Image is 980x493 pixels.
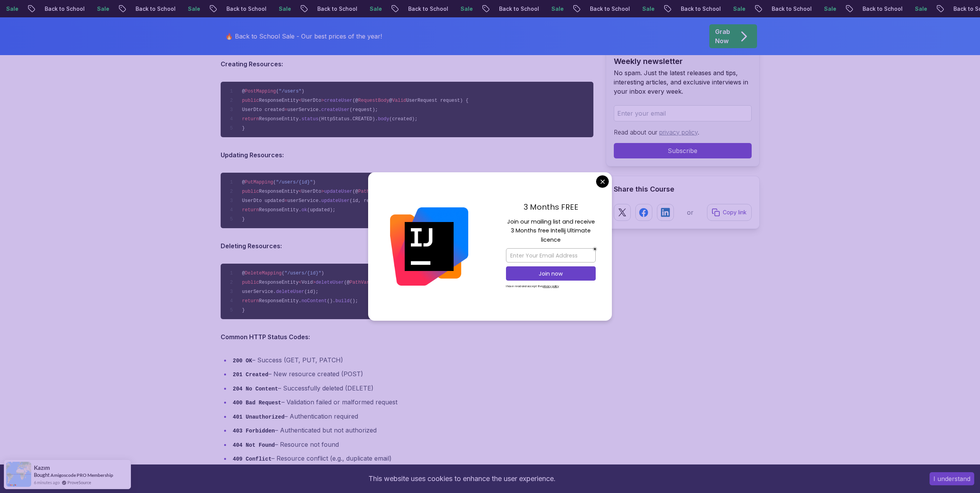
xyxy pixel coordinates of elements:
[2,5,54,13] p: Back to School
[418,5,442,13] p: Sale
[242,217,245,222] span: }
[231,397,593,408] li: – Validation failed or malformed request
[327,298,335,304] span: ().
[358,98,389,103] span: RequestBody
[365,5,418,13] p: Back to School
[242,207,259,213] span: return
[614,105,752,121] input: Enter your email
[723,209,747,216] p: Copy link
[233,358,252,364] code: 200 OK
[302,98,321,103] span: UserDto
[911,5,963,13] p: Back to School
[614,184,752,195] h2: Share this Course
[34,464,50,471] span: kazım
[259,189,299,194] span: ResponseEntity
[145,5,170,13] p: Sale
[781,5,806,13] p: Sale
[707,204,752,221] button: Copy link
[6,462,31,487] img: provesource social proof notification image
[233,442,275,448] code: 404 Not Found
[638,5,690,13] p: Back to School
[221,242,282,250] strong: Deleting Resources:
[67,479,91,486] a: ProveSource
[50,472,113,478] a: Amigoscode PRO Membership
[34,479,60,486] span: 6 minutes ago
[279,89,302,94] span: "/users"
[242,189,259,194] span: public
[690,5,715,13] p: Sale
[276,89,279,94] span: (
[242,308,245,313] span: }
[245,180,273,185] span: PutMapping
[242,289,276,294] span: userService.
[302,89,304,94] span: )
[614,68,752,96] p: No spam. Just the latest releases and tips, interesting articles, and exclusive interviews in you...
[242,107,284,113] span: UserDto created
[225,32,382,41] p: 🔥 Back to School Sale - Our best prices of the year!
[324,189,353,194] span: updateUser
[287,107,321,113] span: userService.
[389,98,392,103] span: @
[242,98,259,103] span: public
[287,198,321,204] span: userService.
[233,372,268,378] code: 201 Created
[302,298,327,304] span: noContent
[302,207,307,213] span: ok
[245,89,276,94] span: PostMapping
[321,198,350,204] span: updateUser
[233,386,278,392] code: 204 No Content
[324,98,353,103] span: createUser
[259,116,302,122] span: ResponseEntity.
[221,333,310,341] strong: Common HTTP Status Codes:
[231,439,593,450] li: – Resource not found
[233,414,285,420] code: 401 Unauthorized
[259,207,302,213] span: ResponseEntity.
[231,411,593,422] li: – Authentication required
[715,27,730,45] p: Grab Now
[302,280,313,285] span: Void
[245,271,282,276] span: DeleteMapping
[299,189,302,194] span: <
[389,116,418,122] span: (created);
[304,289,318,294] span: (id);
[299,98,302,103] span: <
[233,400,281,406] code: 400 Bad Request
[259,280,299,285] span: ResponseEntity
[242,271,245,276] span: @
[242,198,284,204] span: UserDto updated
[285,198,287,204] span: =
[321,271,324,276] span: )
[392,98,406,103] span: Valid
[820,5,872,13] p: Back to School
[600,5,624,13] p: Sale
[350,107,378,113] span: (request);
[335,298,350,304] span: build
[930,472,974,485] button: Accept cookies
[54,5,79,13] p: Sale
[350,280,384,285] span: PathVariable
[614,128,752,137] p: Read about our .
[872,5,897,13] p: Sale
[313,180,315,185] span: )
[233,428,275,434] code: 403 Forbidden
[321,107,350,113] span: createUser
[221,60,283,68] strong: Creating Resources:
[275,5,327,13] p: Back to School
[221,151,284,159] strong: Updating Resources:
[242,116,259,122] span: return
[6,470,918,487] div: This website uses cookies to enhance the user experience.
[302,189,321,194] span: UserDto
[307,207,336,213] span: (updated);
[242,298,259,304] span: return
[231,355,593,366] li: – Success (GET, PUT, PATCH)
[456,5,509,13] p: Back to School
[276,289,305,294] span: deleteUser
[352,189,358,194] span: (@
[350,198,389,204] span: (id, request);
[259,298,302,304] span: ResponseEntity.
[729,5,781,13] p: Back to School
[276,180,313,185] span: "/users/{id}"
[242,126,245,131] span: }
[321,189,324,194] span: >
[231,383,593,394] li: – Successfully deleted (DELETE)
